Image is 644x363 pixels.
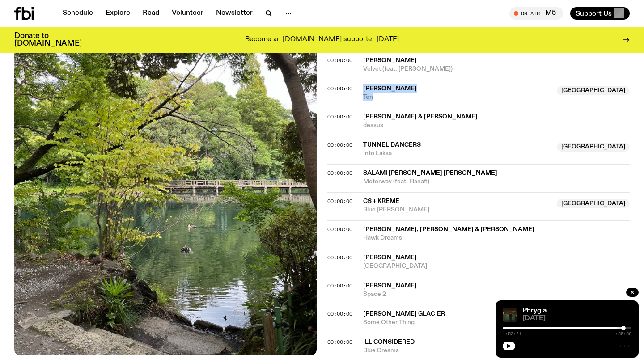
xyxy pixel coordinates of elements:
[245,36,399,44] p: Become an [DOMAIN_NAME] supporter [DATE]
[327,58,352,63] button: 00:00:00
[363,114,478,120] span: [PERSON_NAME] & [PERSON_NAME]
[327,282,352,289] span: 00:00:00
[14,32,82,47] h3: Donate to [DOMAIN_NAME]
[363,177,630,186] span: Motorway (feat. Flanafi)
[327,113,352,120] span: 00:00:00
[363,254,417,261] span: [PERSON_NAME]
[519,10,559,17] span: Tune in live
[327,85,352,92] span: 00:00:00
[211,7,258,20] a: Newsletter
[522,315,631,322] span: [DATE]
[137,7,165,20] a: Read
[327,141,352,148] span: 00:00:00
[327,283,352,288] button: 00:00:00
[363,121,630,130] span: dessus
[363,318,630,327] span: Some Other Thing
[327,171,352,176] button: 00:00:00
[363,65,630,73] span: Velvet (feat. [PERSON_NAME])
[363,234,630,242] span: Hawk Dreams
[363,206,551,214] span: Blue [PERSON_NAME]
[363,198,399,204] span: CS + Kreme
[327,169,352,177] span: 00:00:00
[363,149,551,158] span: Into Laksa
[327,254,352,261] span: 00:00:00
[327,57,352,64] span: 00:00:00
[570,7,630,20] button: Support Us
[363,85,417,92] span: [PERSON_NAME]
[327,199,352,204] button: 00:00:00
[363,262,630,270] span: [GEOGRAPHIC_DATA]
[363,170,497,176] span: Salami [PERSON_NAME] [PERSON_NAME]
[363,339,415,345] span: Ill Considered
[363,226,534,232] span: [PERSON_NAME], [PERSON_NAME] & [PERSON_NAME]
[363,290,630,299] span: Space 2
[327,255,352,260] button: 00:00:00
[327,86,352,91] button: 00:00:00
[363,142,421,148] span: Tunnel Dancers
[327,143,352,148] button: 00:00:00
[503,308,517,322] img: A greeny-grainy film photo of Bela, John and Bindi at night. They are standing in a backyard on g...
[363,346,630,355] span: Blue Dreams
[363,311,445,317] span: [PERSON_NAME] Glacier
[327,338,352,346] span: 00:00:00
[557,86,630,95] span: [GEOGRAPHIC_DATA]
[363,57,417,63] span: [PERSON_NAME]
[576,9,612,17] span: Support Us
[363,93,551,101] span: Ten
[613,332,631,336] span: 1:59:56
[557,143,630,152] span: [GEOGRAPHIC_DATA]
[100,7,136,20] a: Explore
[503,332,521,336] span: 1:52:21
[327,340,352,345] button: 00:00:00
[327,114,352,119] button: 00:00:00
[57,7,98,20] a: Schedule
[557,199,630,208] span: [GEOGRAPHIC_DATA]
[327,227,352,232] button: 00:00:00
[327,310,352,317] span: 00:00:00
[327,198,352,205] span: 00:00:00
[327,312,352,317] button: 00:00:00
[327,226,352,233] span: 00:00:00
[166,7,209,20] a: Volunteer
[363,283,417,289] span: [PERSON_NAME]
[509,7,563,20] button: On AirM5
[522,307,547,314] a: Phrygia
